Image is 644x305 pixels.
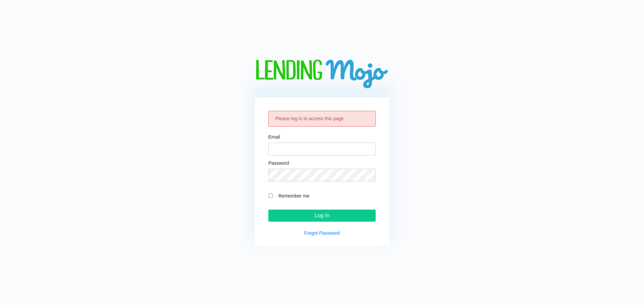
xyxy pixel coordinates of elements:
[268,135,280,139] label: Email
[275,192,376,200] label: Remember me
[255,60,389,89] img: logo-big.png
[268,210,376,222] input: Log In
[304,230,340,236] a: Forgot Password
[268,111,376,127] div: Please log in to access this page
[268,161,289,165] label: Password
